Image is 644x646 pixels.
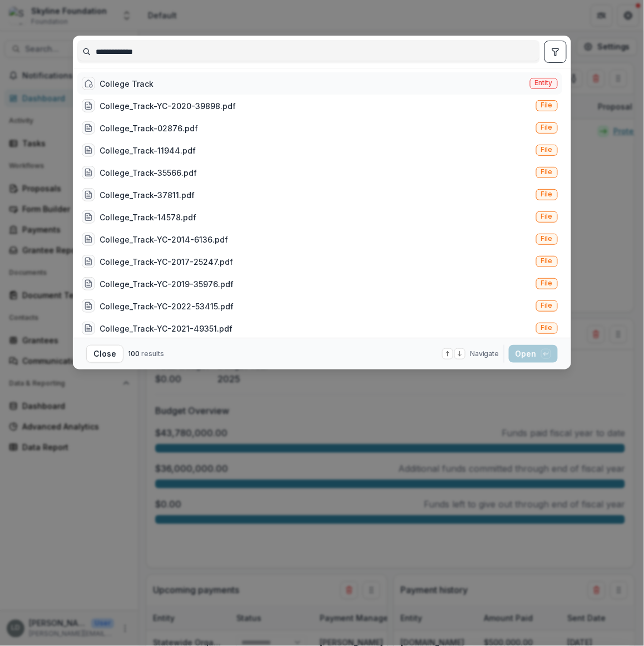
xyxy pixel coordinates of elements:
[541,213,553,220] span: File
[535,79,553,87] span: Entity
[541,235,553,243] span: File
[100,211,196,223] div: College_Track-14578.pdf
[86,345,123,363] button: Close
[470,349,499,359] span: Navigate
[100,78,153,90] div: College Track
[544,41,567,63] button: toggle filters
[509,345,558,363] button: Open
[100,145,196,156] div: College_Track-11944.pdf
[541,302,553,309] span: File
[100,167,197,179] div: College_Track-35566.pdf
[541,324,553,332] span: File
[541,146,553,154] span: File
[541,124,553,131] span: File
[141,349,164,358] span: results
[100,278,234,290] div: College_Track-YC-2019-35976.pdf
[100,300,234,312] div: College_Track-YC-2022-53415.pdf
[541,279,553,287] span: File
[100,100,236,112] div: College_Track-YC-2020-39898.pdf
[100,189,195,201] div: College_Track-37811.pdf
[541,101,553,109] span: File
[541,257,553,265] span: File
[100,234,228,245] div: College_Track-YC-2014-6136.pdf
[128,349,140,358] span: 100
[100,122,198,134] div: College_Track-02876.pdf
[541,190,553,198] span: File
[541,168,553,176] span: File
[100,323,232,334] div: College_Track-YC-2021-49351.pdf
[100,256,233,268] div: College_Track-YC-2017-25247.pdf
